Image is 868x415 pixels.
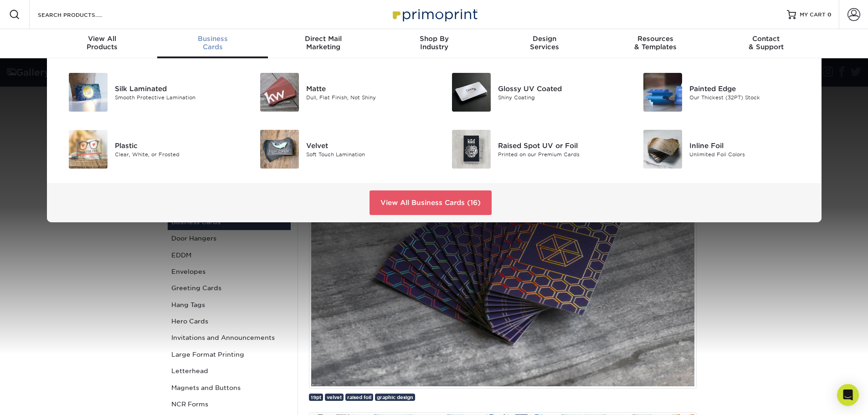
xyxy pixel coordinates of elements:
[268,35,379,51] div: Marketing
[58,69,236,115] a: Silk Laminated Business Cards Silk Laminated Smooth Protective Lamination
[498,150,619,158] div: Printed on our Premium Cards
[168,379,291,396] a: Magnets and Buttons
[379,35,489,43] span: Shop By
[69,73,108,112] img: Silk Laminated Business Cards
[600,35,711,43] span: Resources
[47,29,158,58] a: View AllProducts
[375,394,415,400] a: graphic design
[268,35,379,43] span: Direct Mail
[306,140,427,150] div: Velvet
[268,29,379,58] a: Direct MailMarketing
[115,83,236,93] div: Silk Laminated
[249,126,427,172] a: Velvet Business Cards Velvet Soft Touch Lamination
[345,394,373,400] a: raised foil
[689,150,810,158] div: Unlimited Foil Colors
[643,130,682,169] img: Inline Foil Business Cards
[115,93,236,101] div: Smooth Protective Lamination
[47,35,158,43] span: View All
[168,363,291,379] a: Letterhead
[711,29,822,58] a: Contact& Support
[115,140,236,150] div: Plastic
[827,11,832,18] span: 0
[2,387,77,412] iframe: Google Customer Reviews
[260,73,299,112] img: Matte Business Cards
[47,35,158,51] div: Products
[249,69,427,115] a: Matte Business Cards Matte Dull, Flat Finish, Not Shiny
[441,69,619,115] a: Glossy UV Coated Business Cards Glossy UV Coated Shiny Coating
[441,126,619,172] a: Raised Spot UV or Foil Business Cards Raised Spot UV or Foil Printed on our Premium Cards
[37,9,126,20] input: SEARCH PRODUCTS.....
[632,69,811,115] a: Painted Edge Business Cards Painted Edge Our Thickest (32PT) Stock
[498,140,619,150] div: Raised Spot UV or Foil
[632,126,811,172] a: Inline Foil Business Cards Inline Foil Unlimited Foil Colors
[311,395,321,400] span: 19pt
[260,130,299,169] img: Velvet Business Cards
[600,29,711,58] a: Resources& Templates
[168,396,291,412] a: NCR Forms
[837,384,859,406] div: Open Intercom Messenger
[643,73,682,112] img: Painted Edge Business Cards
[157,35,268,51] div: Cards
[452,130,491,169] img: Raised Spot UV or Foil Business Cards
[306,83,427,93] div: Matte
[377,395,413,400] span: graphic design
[325,394,344,400] a: velvet
[489,35,600,51] div: Services
[800,11,826,19] span: MY CART
[689,93,810,101] div: Our Thickest (32PT) Stock
[58,126,236,172] a: Plastic Business Cards Plastic Clear, White, or Frosted
[600,35,711,51] div: & Templates
[689,140,810,150] div: Inline Foil
[157,29,268,58] a: BusinessCards
[498,83,619,93] div: Glossy UV Coated
[379,35,489,51] div: Industry
[452,73,491,112] img: Glossy UV Coated Business Cards
[498,93,619,101] div: Shiny Coating
[327,395,342,400] span: velvet
[370,190,492,215] a: View All Business Cards (16)
[168,346,291,363] a: Large Format Printing
[69,130,108,169] img: Plastic Business Cards
[379,29,489,58] a: Shop ByIndustry
[306,93,427,101] div: Dull, Flat Finish, Not Shiny
[389,5,480,24] img: Primoprint
[489,29,600,58] a: DesignServices
[689,83,810,93] div: Painted Edge
[711,35,822,43] span: Contact
[115,150,236,158] div: Clear, White, or Frosted
[711,35,822,51] div: & Support
[489,35,600,43] span: Design
[309,394,323,400] a: 19pt
[157,35,268,43] span: Business
[306,150,427,158] div: Soft Touch Lamination
[347,395,371,400] span: raised foil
